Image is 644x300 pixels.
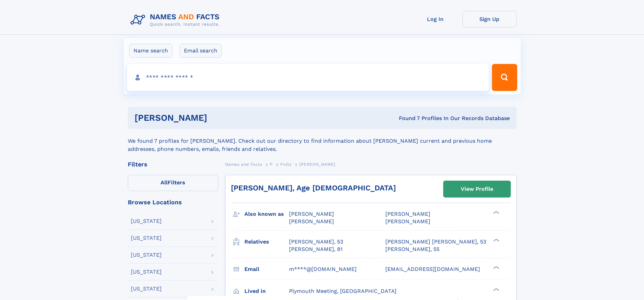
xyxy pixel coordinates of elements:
a: [PERSON_NAME], Age [DEMOGRAPHIC_DATA] [231,184,396,192]
a: Log In [408,11,462,27]
div: ❯ [492,210,500,215]
h3: Relatives [244,236,289,248]
img: Logo Names and Facts [128,11,225,29]
div: ❯ [492,265,500,270]
div: [US_STATE] [131,235,162,241]
a: [PERSON_NAME], 81 [289,246,342,253]
h3: Email [244,263,289,275]
h3: Also known as [244,208,289,220]
div: View Profile [461,181,493,197]
a: Names and Facts [225,160,262,168]
a: [PERSON_NAME] [PERSON_NAME], 53 [385,238,486,246]
div: Filters [128,161,218,167]
label: Filters [128,175,218,191]
a: View Profile [444,181,510,197]
div: [US_STATE] [131,286,162,292]
label: Email search [180,44,222,58]
span: Plymouth Meeting, [GEOGRAPHIC_DATA] [289,288,397,294]
span: Poltz [280,162,291,167]
a: [PERSON_NAME], 53 [289,238,343,246]
span: [PERSON_NAME] [289,218,334,225]
a: Sign Up [462,11,517,27]
span: [PERSON_NAME] [385,218,430,225]
input: search input [127,64,489,91]
button: Search Button [492,64,517,91]
a: [PERSON_NAME], 55 [385,246,439,253]
div: ❯ [492,238,500,242]
span: [EMAIL_ADDRESS][DOMAIN_NAME] [385,266,480,272]
a: P [270,160,273,168]
div: Found 7 Profiles In Our Records Database [303,115,510,122]
a: Poltz [280,160,291,168]
label: Name search [129,44,172,58]
div: [US_STATE] [131,252,162,258]
span: All [161,179,168,186]
span: [PERSON_NAME] [385,211,430,217]
span: [PERSON_NAME] [299,162,335,167]
div: [US_STATE] [131,218,162,224]
div: We found 7 profiles for [PERSON_NAME]. Check out our directory to find information about [PERSON_... [128,129,517,153]
h3: Lived in [244,285,289,297]
div: ❯ [492,287,500,292]
span: [PERSON_NAME] [289,211,334,217]
div: [US_STATE] [131,269,162,275]
span: P [270,162,273,167]
div: Browse Locations [128,199,218,205]
h1: [PERSON_NAME] [135,114,303,122]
